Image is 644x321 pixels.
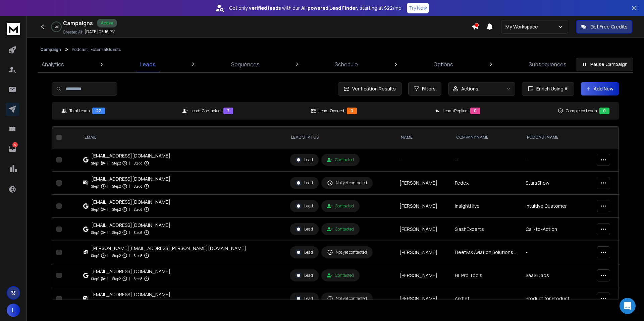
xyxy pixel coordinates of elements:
[91,229,99,236] p: Step 1
[522,264,592,287] td: SaaS Dads
[91,222,170,229] div: [EMAIL_ADDRESS][DOMAIN_NAME]
[129,299,130,305] p: |
[296,157,313,163] div: Lead
[134,229,143,236] p: Step 3
[443,108,468,114] p: Leads Replied
[327,203,354,209] div: Contacted
[534,85,569,92] span: Enrich Using AI
[85,29,115,35] p: [DATE] 03:16 PM
[327,227,354,232] div: Contacted
[112,183,121,190] p: Step 2
[112,206,121,213] p: Step 2
[296,180,313,186] div: Lead
[107,229,108,236] p: |
[429,56,457,72] a: Options
[7,23,20,35] img: logo
[223,108,233,114] div: 7
[91,160,99,167] p: Step 1
[296,296,313,302] div: Lead
[327,180,367,186] div: Not yet contacted
[129,229,130,236] p: |
[599,108,609,114] div: 0
[112,275,121,282] p: Step 2
[620,298,636,314] div: Open Intercom Messenger
[522,148,592,172] td: -
[91,245,246,252] div: [PERSON_NAME][EMAIL_ADDRESS][PERSON_NAME][DOMAIN_NAME]
[42,60,64,68] p: Analytics
[129,252,130,259] p: |
[129,206,130,213] p: |
[395,264,451,287] td: [PERSON_NAME]
[134,206,143,213] p: Step 3
[7,304,20,317] button: L
[422,85,436,92] span: Filters
[107,252,108,259] p: |
[134,183,143,190] p: Step 3
[107,183,108,190] p: |
[91,183,99,190] p: Step 1
[40,47,61,52] button: Campaign
[91,268,170,275] div: [EMAIL_ADDRESS][DOMAIN_NAME]
[134,252,143,259] p: Step 3
[79,127,286,148] th: EMAIL
[301,5,358,11] strong: AI-powered Lead Finder,
[576,58,633,71] button: Pause Campaign
[296,203,313,209] div: Lead
[296,249,313,255] div: Lead
[72,47,121,52] p: Podcast_ExternalGuests
[134,299,143,305] p: Step 3
[408,82,441,95] button: Filters
[134,275,143,282] p: Step 3
[296,226,313,232] div: Lead
[576,20,632,34] button: Get Free Credits
[590,23,628,30] p: Get Free Credits
[112,252,121,259] p: Step 2
[327,249,367,255] div: Not yet contacted
[338,82,401,95] button: Verification Results
[229,5,401,11] p: Get only with our starting at $22/mo
[6,142,19,155] a: 6
[249,5,281,11] strong: verified leads
[91,291,170,298] div: [EMAIL_ADDRESS][DOMAIN_NAME]
[327,157,354,163] div: Contacted
[136,56,160,72] a: Leads
[522,195,592,218] td: Intuitive Customer
[91,275,99,282] p: Step 1
[395,172,451,195] td: [PERSON_NAME]
[451,264,522,287] td: HL Pro Tools
[112,160,121,167] p: Step 2
[97,19,117,27] div: Active
[529,60,567,68] p: Subsequences
[129,160,130,167] p: |
[451,241,522,264] td: FleetMX Aviation Solutions Inc (DBA EmpowerMX)
[134,160,143,167] p: Step 3
[522,287,592,310] td: Product for Product
[55,25,58,29] p: 0 %
[395,218,451,241] td: [PERSON_NAME]
[395,127,451,148] th: NAME
[91,176,170,182] div: [EMAIL_ADDRESS][DOMAIN_NAME]
[470,108,480,114] div: 0
[522,218,592,241] td: Call-to-Action
[525,56,571,72] a: Subsequences
[38,56,68,72] a: Analytics
[107,299,108,305] p: |
[451,195,522,218] td: InsightHive
[522,127,592,148] th: podcastName
[107,160,108,167] p: |
[140,60,156,68] p: Leads
[112,229,121,236] p: Step 2
[395,195,451,218] td: [PERSON_NAME]
[451,127,522,148] th: Company Name
[231,60,260,68] p: Sequences
[331,56,362,72] a: Schedule
[63,29,83,35] p: Created At:
[451,287,522,310] td: Arkhet
[407,3,429,13] button: Try Now
[91,152,170,159] div: [EMAIL_ADDRESS][DOMAIN_NAME]
[395,241,451,264] td: [PERSON_NAME]
[91,299,99,305] p: Step 1
[191,108,221,114] p: Leads Contacted
[451,148,522,172] td: -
